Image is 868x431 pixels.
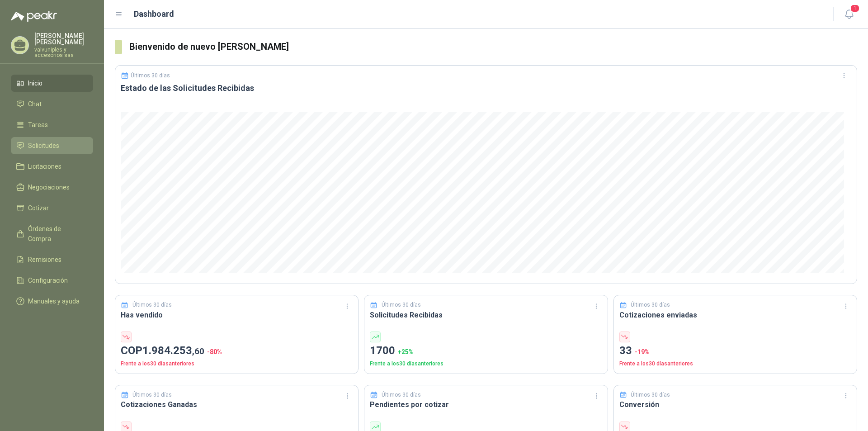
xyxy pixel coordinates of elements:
[631,391,670,399] p: Últimos 30 días
[121,360,353,368] p: Frente a los 30 días anteriores
[11,220,93,247] a: Órdenes de Compra
[11,272,93,289] a: Configuración
[131,72,170,79] p: Últimos 30 días
[382,301,421,309] p: Últimos 30 días
[192,346,204,356] span: ,60
[619,342,851,360] p: 33
[28,141,59,151] span: Solicitudes
[370,342,602,360] p: 1700
[841,6,857,23] button: 1
[132,391,172,399] p: Últimos 30 días
[619,399,851,410] h3: Conversión
[11,199,93,217] a: Cotizar
[382,391,421,399] p: Últimos 30 días
[28,203,49,213] span: Cotizar
[28,161,61,171] span: Licitaciones
[121,342,353,360] p: COP
[11,95,93,113] a: Chat
[370,309,602,321] h3: Solicitudes Recibidas
[635,348,650,355] span: -19 %
[142,344,204,357] span: 1.984.253
[28,120,48,130] span: Tareas
[121,309,353,321] h3: Has vendido
[11,179,93,196] a: Negociaciones
[11,251,93,268] a: Remisiones
[619,360,851,368] p: Frente a los 30 días anteriores
[631,301,670,309] p: Últimos 30 días
[134,8,174,20] h1: Dashboard
[34,33,93,45] p: [PERSON_NAME] [PERSON_NAME]
[207,348,222,355] span: -80 %
[11,158,93,175] a: Licitaciones
[11,75,93,92] a: Inicio
[34,47,93,58] p: valvuniples y accesorios sas
[121,83,851,94] h3: Estado de las Solicitudes Recibidas
[129,40,857,54] h3: Bienvenido de nuevo [PERSON_NAME]
[11,11,57,22] img: Logo peakr
[28,296,80,306] span: Manuales y ayuda
[28,224,85,244] span: Órdenes de Compra
[850,4,860,13] span: 1
[28,275,68,285] span: Configuración
[619,309,851,321] h3: Cotizaciones enviadas
[398,348,414,355] span: + 25 %
[370,399,602,410] h3: Pendientes por cotizar
[28,78,42,88] span: Inicio
[132,301,172,309] p: Últimos 30 días
[370,360,602,368] p: Frente a los 30 días anteriores
[28,182,70,192] span: Negociaciones
[121,399,353,410] h3: Cotizaciones Ganadas
[11,116,93,133] a: Tareas
[28,255,61,265] span: Remisiones
[28,99,42,109] span: Chat
[11,293,93,310] a: Manuales y ayuda
[11,137,93,154] a: Solicitudes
